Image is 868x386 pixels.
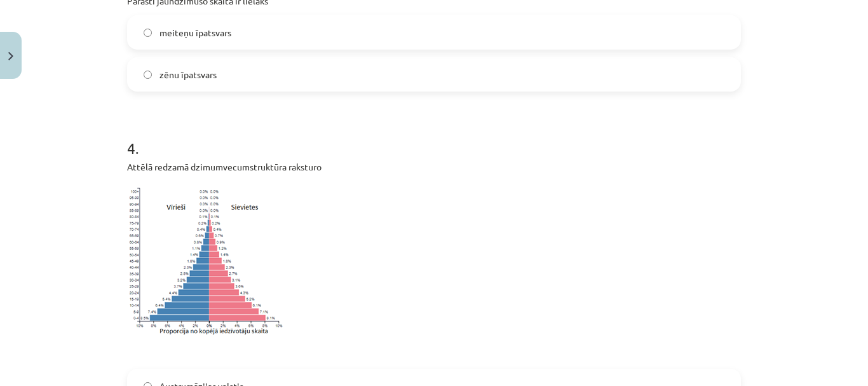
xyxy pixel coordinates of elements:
p: Attēlā redzamā dzimumvecumstruktūra raksturo [127,160,741,174]
span: meiteņu īpatsvars [159,26,231,39]
span: zēnu īpatsvars [159,68,217,81]
input: zēnu īpatsvars [144,71,152,79]
img: icon-close-lesson-0947bae3869378f0d4975bcd49f059093ad1ed9edebbc8119c70593378902aed.svg [8,52,13,60]
h1: 4 . [127,117,741,156]
input: meiteņu īpatsvars [144,29,152,37]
